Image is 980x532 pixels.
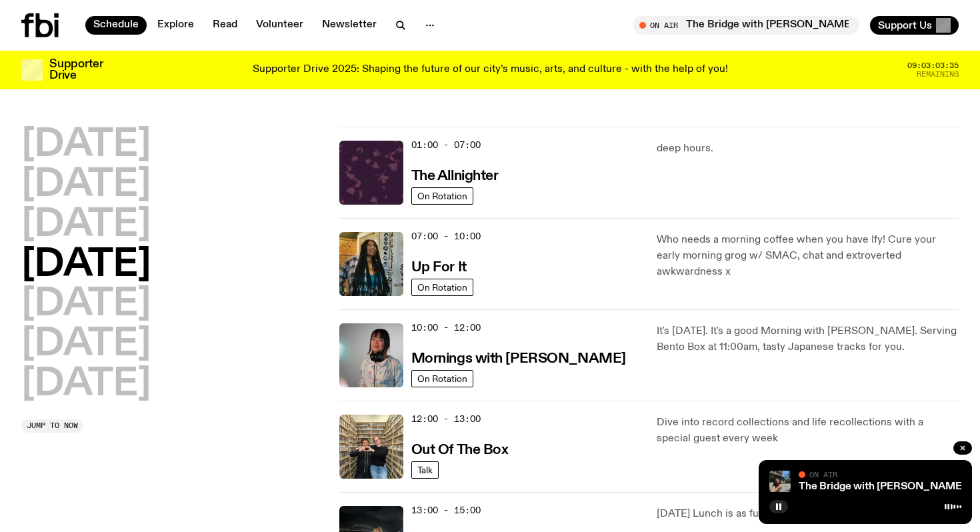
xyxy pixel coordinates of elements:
button: [DATE] [21,286,151,323]
a: Talk [411,461,439,479]
button: [DATE] [21,326,151,363]
a: Schedule [85,16,147,35]
span: On Rotation [417,373,467,383]
span: 09:03:03:35 [907,62,959,69]
p: deep hours. [657,141,959,157]
img: Matt and Kate stand in the music library and make a heart shape with one hand each. [339,415,403,479]
p: Who needs a morning coffee when you have Ify! Cure your early morning grog w/ SMAC, chat and extr... [657,232,959,280]
button: [DATE] [21,247,151,284]
span: 13:00 - 15:00 [411,504,481,517]
span: Talk [417,465,433,475]
a: Out Of The Box [411,441,509,457]
span: On Rotation [417,282,467,292]
span: 01:00 - 07:00 [411,139,481,151]
span: On Air [809,470,837,479]
span: On Rotation [417,191,467,201]
h3: Up For It [411,261,467,275]
h3: The Allnighter [411,169,499,183]
span: 12:00 - 13:00 [411,413,481,425]
h3: Supporter Drive [49,59,103,81]
span: Jump to now [27,422,78,429]
p: Supporter Drive 2025: Shaping the future of our city’s music, arts, and culture - with the help o... [253,64,728,76]
h3: Mornings with [PERSON_NAME] [411,352,626,366]
p: It's [DATE]. It's a good Morning with [PERSON_NAME]. Serving Bento Box at 11:00am, tasty Japanese... [657,323,959,355]
a: Read [205,16,245,35]
a: On Rotation [411,370,473,387]
button: Jump to now [21,419,83,433]
a: The Bridge with [PERSON_NAME] [799,481,965,492]
button: On AirThe Bridge with [PERSON_NAME] [633,16,859,35]
span: 07:00 - 10:00 [411,230,481,243]
h3: Out Of The Box [411,443,509,457]
span: 10:00 - 12:00 [411,321,481,334]
img: Ify - a Brown Skin girl with black braided twists, looking up to the side with her tongue stickin... [339,232,403,296]
a: On Rotation [411,187,473,205]
span: Support Us [878,19,932,31]
button: [DATE] [21,207,151,244]
button: [DATE] [21,167,151,204]
p: Dive into record collections and life recollections with a special guest every week [657,415,959,447]
a: On Rotation [411,279,473,296]
a: Explore [149,16,202,35]
a: Mornings with [PERSON_NAME] [411,349,626,366]
a: Up For It [411,258,467,275]
a: Volunteer [248,16,311,35]
img: Kana Frazer is smiling at the camera with her head tilted slightly to her left. She wears big bla... [339,323,403,387]
button: [DATE] [21,127,151,164]
a: Newsletter [314,16,385,35]
button: [DATE] [21,366,151,403]
a: The Allnighter [411,167,499,183]
span: Remaining [917,71,959,78]
p: [DATE] Lunch is as fun as you are [657,506,959,522]
button: Support Us [870,16,959,35]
